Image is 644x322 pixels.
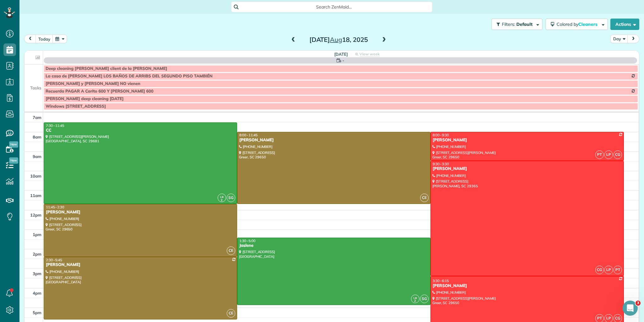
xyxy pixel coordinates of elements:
span: Colored by [557,21,600,27]
span: 8:00 - 9:30 [433,133,449,137]
span: CE [227,309,235,318]
span: SG [420,295,429,303]
span: SG [227,194,235,202]
span: LB [414,296,417,300]
span: CG [595,266,604,274]
div: [PERSON_NAME] [432,138,622,143]
span: 3 [636,301,641,306]
span: Cleaners [578,21,598,27]
span: 3:30 - 6:15 [433,279,449,283]
span: 11am [30,193,42,198]
span: PT [613,266,622,274]
button: prev [24,35,36,43]
span: 7am [33,115,42,120]
span: 1pm [33,232,42,237]
span: 8:00 - 11:45 [239,133,258,137]
div: [PERSON_NAME] [432,283,622,289]
button: Day [610,35,628,43]
span: 2:30 - 5:45 [46,258,62,262]
span: [PERSON_NAME] deep cleaning [DATE] [46,96,124,101]
span: 11:45 - 2:30 [46,205,64,209]
button: today [36,35,53,43]
div: CC [46,128,235,133]
span: LP [604,150,613,159]
span: CE [227,246,235,255]
span: View week [359,52,380,57]
span: 10am [30,173,42,178]
span: 8am [33,134,42,139]
span: - [342,57,344,64]
span: Deep cleaning [PERSON_NAME] client de la [PERSON_NAME] [46,66,167,71]
span: CG [613,150,622,159]
span: Windows [STREET_ADDRESS] [46,104,106,109]
span: La casa de [PERSON_NAME] LOS BAÑOS DE ARRIBS DEL SEGUNDO PISO TAMBIÉN [46,74,213,79]
iframe: Intercom live chat [623,301,638,316]
div: [PERSON_NAME] [46,210,235,215]
a: Filters: Default [488,19,542,30]
small: 2 [218,197,226,203]
span: 2pm [33,251,42,257]
span: [DATE] [334,52,348,57]
span: CE [420,194,429,202]
span: 7:30 - 11:45 [46,123,64,128]
span: 4pm [33,291,42,296]
div: [PERSON_NAME] [46,262,235,268]
span: Aug [330,36,342,43]
span: 3pm [33,271,42,276]
span: 9:30 - 3:30 [433,162,449,166]
small: 2 [411,298,419,304]
span: New [9,141,18,148]
span: Filters: [502,21,515,27]
span: PT [595,150,604,159]
span: 5pm [33,310,42,315]
button: Colored byCleaners [546,19,608,30]
button: next [627,35,639,43]
div: [PERSON_NAME] [239,138,429,143]
span: [PERSON_NAME] y [PERSON_NAME] NO vienen [46,81,140,86]
span: 1:30 - 5:00 [239,239,256,243]
span: New [9,157,18,164]
span: LP [604,266,613,274]
button: Actions [610,19,639,30]
span: 12pm [30,212,42,217]
span: 9am [33,154,42,159]
span: Default [516,21,533,27]
span: Recuerda PAGAR A Carito 600 Y [PERSON_NAME] 600 [46,89,153,94]
h2: [DATE] 18, 2025 [299,36,378,43]
button: Filters: Default [491,19,542,30]
div: [PERSON_NAME] [432,166,622,172]
div: Jaslene [239,243,429,248]
span: LB [220,195,224,199]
